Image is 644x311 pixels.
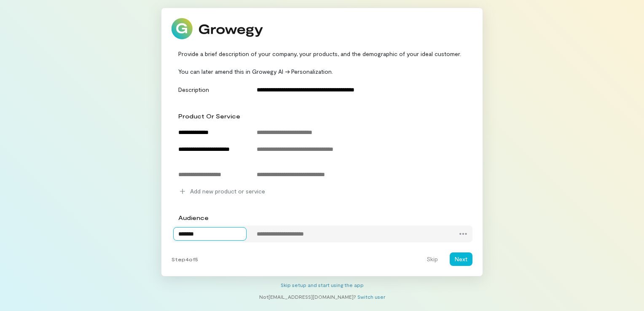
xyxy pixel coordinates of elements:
span: Add new product or service [190,187,265,196]
button: Skip [421,252,443,266]
span: product or service [178,113,240,120]
button: Next [450,252,472,266]
div: Description [173,83,248,94]
a: Switch user [357,294,385,300]
div: Provide a brief description of your company, your products, and the demographic of your ideal cus... [172,49,472,76]
span: audience [178,214,209,221]
span: Step 4 of 5 [172,256,198,263]
a: Skip setup and start using the app [281,282,364,288]
span: Not [EMAIL_ADDRESS][DOMAIN_NAME] ? [259,294,356,300]
img: Growegy logo [172,18,263,39]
